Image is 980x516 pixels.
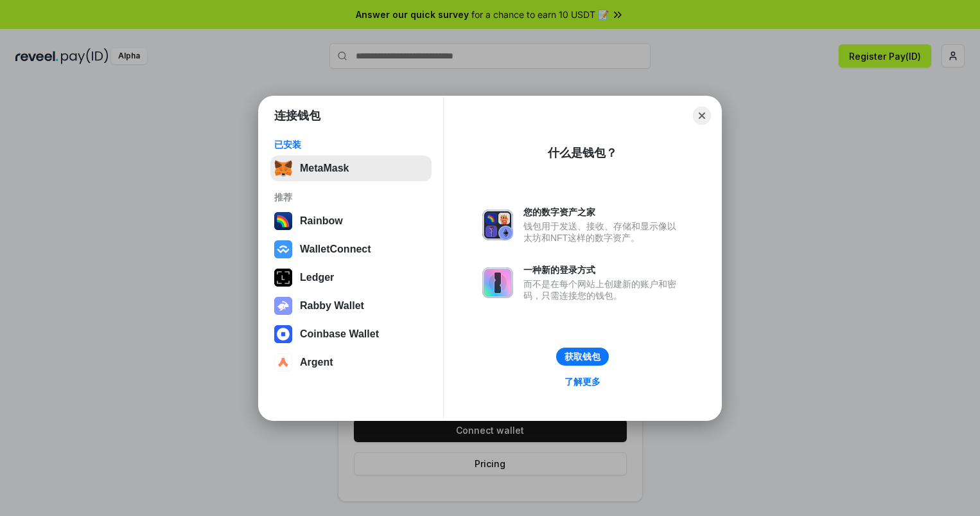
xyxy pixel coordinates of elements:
button: Ledger [270,265,432,290]
div: WalletConnect [300,244,371,255]
button: Rainbow [270,208,432,234]
img: svg+xml,%3Csvg%20xmlns%3D%22http%3A%2F%2Fwww.w3.org%2F2000%2Fsvg%22%20fill%3D%22none%22%20viewBox... [274,297,292,315]
button: 获取钱包 [556,348,609,366]
img: svg+xml,%3Csvg%20xmlns%3D%22http%3A%2F%2Fwww.w3.org%2F2000%2Fsvg%22%20fill%3D%22none%22%20viewBox... [482,267,513,298]
div: 已安装 [274,139,428,150]
button: MetaMask [270,156,432,181]
button: Argent [270,350,432,375]
div: MetaMask [300,163,349,174]
div: 一种新的登录方式 [523,264,683,276]
img: svg+xml,%3Csvg%20xmlns%3D%22http%3A%2F%2Fwww.w3.org%2F2000%2Fsvg%22%20fill%3D%22none%22%20viewBox... [482,209,513,240]
img: svg+xml,%3Csvg%20xmlns%3D%22http%3A%2F%2Fwww.w3.org%2F2000%2Fsvg%22%20width%3D%2228%22%20height%3... [274,269,292,287]
div: 获取钱包 [564,351,600,362]
div: 推荐 [274,191,428,203]
div: Rabby Wallet [300,300,364,312]
img: svg+xml,%3Csvg%20width%3D%22120%22%20height%3D%22120%22%20viewBox%3D%220%200%20120%20120%22%20fil... [274,212,292,230]
button: Coinbase Wallet [270,321,432,347]
div: 您的数字资产之家 [523,206,683,218]
button: Rabby Wallet [270,293,432,319]
div: 什么是钱包？ [548,145,617,161]
img: svg+xml,%3Csvg%20width%3D%2228%22%20height%3D%2228%22%20viewBox%3D%220%200%2028%2028%22%20fill%3D... [274,353,292,371]
img: svg+xml,%3Csvg%20width%3D%2228%22%20height%3D%2228%22%20viewBox%3D%220%200%2028%2028%22%20fill%3D... [274,240,292,258]
div: Rainbow [300,215,343,227]
div: Argent [300,357,333,368]
button: WalletConnect [270,236,432,262]
a: 了解更多 [557,373,608,390]
div: 而不是在每个网站上创建新的账户和密码，只需连接您的钱包。 [523,278,683,301]
div: Ledger [300,272,334,283]
div: Coinbase Wallet [300,328,379,340]
div: 了解更多 [564,376,600,387]
h1: 连接钱包 [274,108,320,123]
div: 钱包用于发送、接收、存储和显示像以太坊和NFT这样的数字资产。 [523,220,683,244]
img: svg+xml,%3Csvg%20fill%3D%22none%22%20height%3D%2233%22%20viewBox%3D%220%200%2035%2033%22%20width%... [274,159,292,177]
button: Close [693,107,711,125]
img: svg+xml,%3Csvg%20width%3D%2228%22%20height%3D%2228%22%20viewBox%3D%220%200%2028%2028%22%20fill%3D... [274,325,292,343]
